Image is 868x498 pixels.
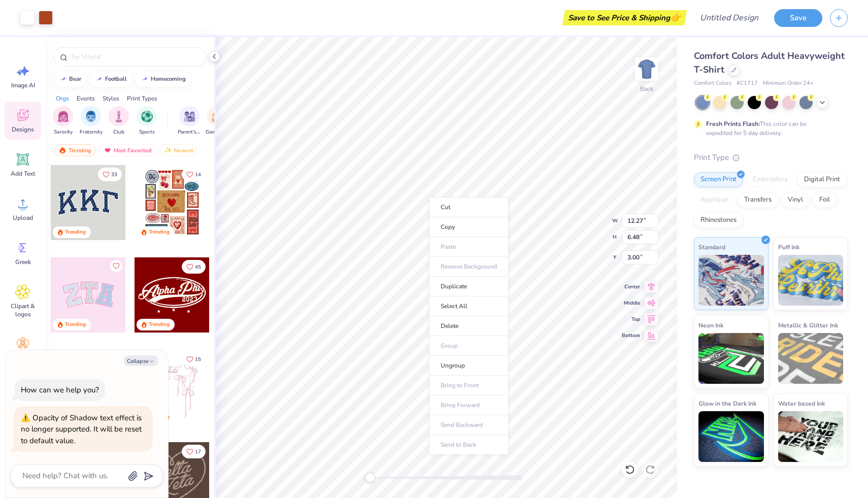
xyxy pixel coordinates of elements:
div: filter for Club [109,106,129,136]
button: Collapse [124,355,158,366]
span: Sports [139,128,155,136]
img: trend_line.gif [59,76,67,82]
img: Back [637,59,657,79]
button: bear [53,72,86,87]
img: Parent's Weekend Image [184,111,195,122]
span: Neon Ink [698,320,723,330]
button: filter button [109,106,129,136]
span: Minimum Order: 24 + [763,79,814,88]
div: This color can be expedited for 5 day delivery. [706,119,831,138]
div: football [105,76,127,82]
img: Fraternity Image [85,111,96,122]
li: Delete [429,316,509,336]
strong: Fresh Prints Flash: [706,120,760,128]
div: Accessibility label [365,473,375,483]
div: Trending [149,321,170,328]
input: Try "Alpha" [70,52,200,62]
img: Neon Ink [698,333,764,384]
div: Newest [159,144,198,156]
span: Middle [622,299,640,307]
span: Bottom [622,331,640,340]
span: Metallic & Glitter Ink [778,320,838,330]
button: Like [182,168,206,181]
span: Comfort Colors [694,79,731,88]
img: Sorority Image [57,111,69,122]
div: Trending [54,144,96,156]
button: homecoming [135,72,190,87]
button: Save [774,9,822,27]
span: 17 [195,449,201,454]
img: most_fav.gif [104,147,112,154]
div: filter for Sports [137,106,157,136]
img: Club Image [113,111,124,122]
span: Comfort Colors Adult Heavyweight T-Shirt [694,50,845,76]
div: Embroidery [746,172,794,187]
span: 33 [111,172,117,177]
img: Standard [698,255,764,306]
span: Greek [15,258,31,266]
li: Ungroup [429,356,509,376]
input: Untitled Design [692,8,766,28]
img: Metallic & Glitter Ink [778,333,844,384]
span: Water based Ink [778,398,825,409]
img: trending.gif [58,147,66,154]
img: Glow in the Dark Ink [698,411,764,462]
img: Water based Ink [778,411,844,462]
div: Vinyl [781,192,810,208]
div: How can we help you? [21,385,99,395]
img: Sports Image [141,111,153,122]
div: Events [77,94,95,103]
span: Club [113,128,124,136]
li: Copy [429,217,509,237]
div: Trending [65,228,86,236]
div: filter for Fraternity [80,106,103,136]
span: # C1717 [737,79,758,88]
button: Like [182,260,206,274]
img: trend_line.gif [95,76,103,82]
span: Game Day [206,128,229,136]
li: Select All [429,296,509,316]
button: Like [110,260,122,272]
div: Save to See Price & Shipping [565,10,684,25]
div: Print Types [127,94,157,103]
div: filter for Parent's Weekend [178,106,201,136]
div: Trending [65,321,86,328]
img: Puff Ink [778,255,844,306]
span: Upload [13,214,33,222]
span: Standard [698,242,725,252]
span: Clipart & logos [6,302,40,318]
div: Print Type [694,152,848,163]
button: filter button [137,106,157,136]
div: Screen Print [694,172,743,187]
div: Trending [149,228,170,236]
div: Digital Print [797,172,847,187]
span: Image AI [11,81,35,89]
div: Opacity of Shadow text effect is no longer supported. It will be reset to default value. [21,412,146,447]
span: Puff Ink [778,242,799,252]
span: Glow in the Dark Ink [698,398,756,409]
button: filter button [206,106,229,136]
span: Center [622,283,640,291]
li: Duplicate [429,277,509,296]
button: Like [182,445,206,458]
div: Most Favorited [99,144,156,156]
div: Applique [694,192,735,208]
button: football [89,72,131,87]
div: homecoming [151,76,186,82]
span: Top [622,315,640,323]
div: Back [640,84,653,93]
div: bear [69,76,81,82]
div: Rhinestones [694,213,743,228]
div: filter for Sorority [53,106,73,136]
span: 👉 [670,11,681,23]
li: Cut [429,197,509,217]
button: filter button [80,106,103,136]
span: Add Text [11,170,35,178]
span: Sorority [54,128,73,136]
div: Transfers [738,192,778,208]
button: Like [182,352,206,366]
span: Fraternity [80,128,103,136]
button: filter button [53,106,73,136]
img: newest.gif [164,147,172,154]
span: 45 [195,264,201,270]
